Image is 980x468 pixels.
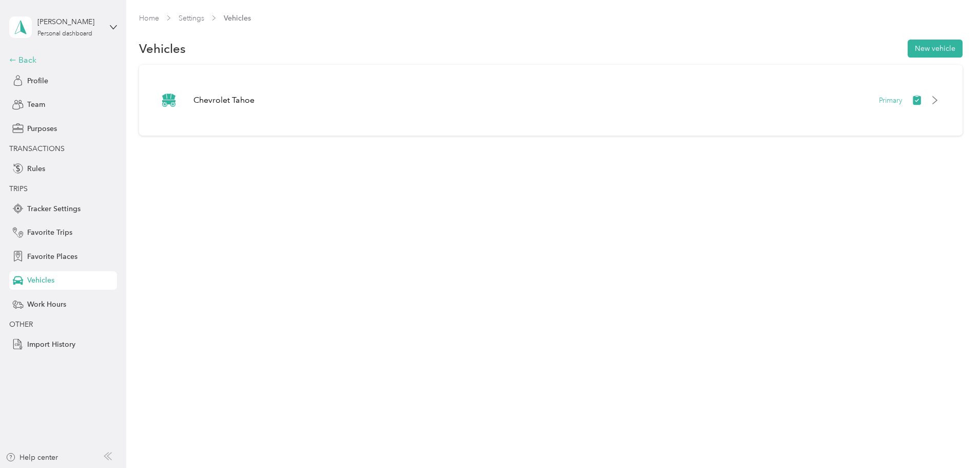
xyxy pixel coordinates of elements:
[27,251,77,262] span: Favorite Places
[179,14,204,23] a: Settings
[27,123,57,134] span: Purposes
[224,13,251,24] span: Vehicles
[9,54,112,66] div: Back
[879,95,903,106] p: Primary
[27,299,66,310] span: Work Hours
[923,410,980,468] iframe: Everlance-gr Chat Button Frame
[9,184,28,193] span: TRIPS
[27,275,54,286] span: Vehicles
[162,93,175,107] img: Wagon
[139,43,186,54] h1: Vehicles
[27,339,75,350] span: Import History
[193,94,254,106] p: Chevrolet Tahoe
[9,320,33,329] span: OTHER
[908,40,963,58] button: New vehicle
[27,163,45,174] span: Rules
[27,99,45,110] span: Team
[27,203,81,214] span: Tracker Settings
[139,14,159,23] a: Home
[27,227,72,238] span: Favorite Trips
[6,452,58,463] button: Help center
[9,144,65,153] span: TRANSACTIONS
[27,76,48,86] span: Profile
[37,16,102,27] div: [PERSON_NAME]
[37,31,92,37] div: Personal dashboard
